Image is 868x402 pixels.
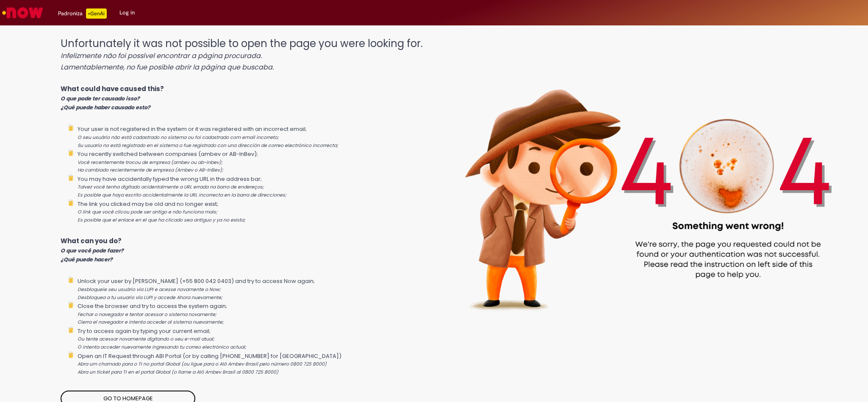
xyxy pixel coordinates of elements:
[86,8,107,19] p: +GenAi
[424,30,868,339] img: 404_ambev_new.png
[61,236,424,263] p: What can you do?
[78,159,222,166] i: Você recentemente trocou de empresa (ambev ou ab-inbev);
[61,247,124,254] i: O que você pode fazer?
[78,174,424,199] li: You may have accidentally typed the wrong URL in the address bar;
[61,95,140,102] i: O que pode ter causado isso?
[78,336,214,342] i: Ou tente acessar novamente digitando o seu e-mail atual;
[61,51,262,61] i: Infelizmente não foi possível encontrar a página procurada.
[78,142,338,149] i: Su usuario no está registrado en el sistema o fue registrado con una dirección de correo electrón...
[78,369,278,375] i: Abra un ticket para TI en el portal Global (o llame a Alô Ambev Brasil al 0800 725 8000)
[61,84,424,111] p: What could have caused this?
[78,326,424,351] li: Try to access again by typing your current email;
[58,8,107,19] div: Padroniza
[78,209,217,215] i: O link que você clicou pode ser antigo e não funciona mais;
[78,184,264,190] i: Talvez você tenha digitado acidentalmente a URL errada na barra de endereços;
[78,192,286,198] i: Es posible que haya escrito accidentalmente la URL incorrecta en la barra de direcciones;
[78,294,222,301] i: Desbloquea a tu usuario vía LUPI y accede Ahora nuevamente;
[78,124,424,149] li: Your user is not registered in the system or it was registered with an incorrect email;
[78,361,327,367] i: Abra um chamado para o TI no portal Global (ou ligue para o Alô Ambev Brasil pelo número 0800 725...
[78,199,424,224] li: The link you clicked may be old and no longer exist;
[78,217,245,223] i: Es posible que el enlace en el que ha clicado sea antiguo y ya no exista;
[78,301,424,326] li: Close the browser and try to access the system again;
[78,344,246,350] i: O intenta acceder nuevamente ingresando tu correo electrónico actual;
[61,38,424,72] h1: Unfortunately it was not possible to open the page you were looking for.
[78,134,279,141] i: O seu usuário não está cadastrado no sistema ou foi cadastrado com email incorreto;
[1,4,44,21] img: ServiceNow
[78,276,424,301] li: Unlock your user by [PERSON_NAME] (+55 800 042 0403) and try to access Now again;
[78,311,216,318] i: Fechar o navegador e tentar acessar o sistema novamente;
[78,286,221,293] i: Desbloqueie seu usuário via LUPI e acesse novamente o Now;
[61,62,274,72] i: Lamentablemente, no fue posible abrir la página que buscaba.
[78,351,424,376] li: Open an IT Request through ABI Portal (or by calling [PHONE_NUMBER] for [GEOGRAPHIC_DATA])
[61,256,113,263] i: ¿Qué puede hacer?
[78,319,224,325] i: Cierra el navegador e intenta acceder al sistema nuevamente;
[78,149,424,174] li: You recently switched between companies (ambev or AB-InBev);
[78,167,223,173] i: Ha cambiado recientemente de empresa (Ambev o AB-InBev);
[61,104,150,111] i: ¿Qué puede haber causado esto?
